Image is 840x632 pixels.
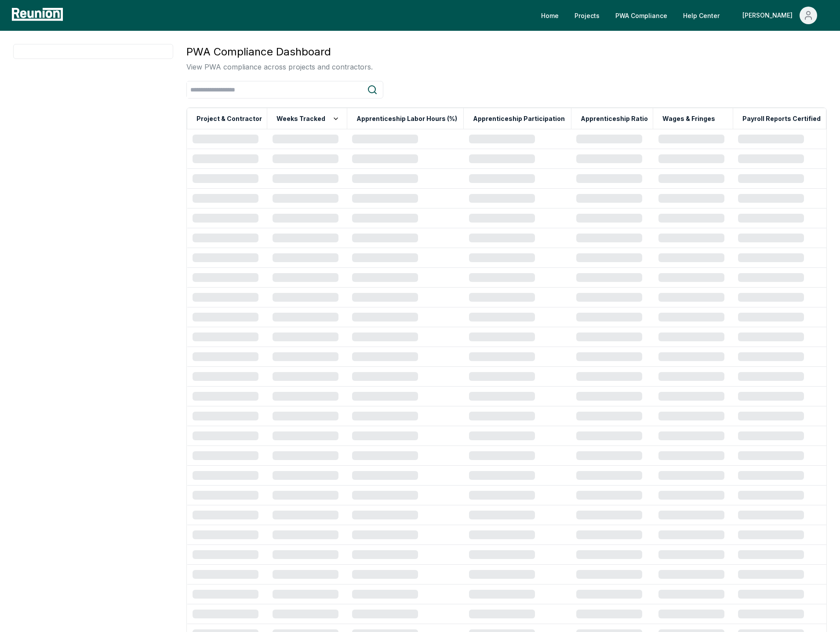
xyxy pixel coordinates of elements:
button: Project & Contractor [195,110,264,128]
button: Apprenticeship Labor Hours (%) [355,110,459,128]
a: Home [534,7,566,24]
h3: PWA Compliance Dashboard [186,44,373,60]
button: Wages & Fringes [661,110,717,128]
nav: Main [534,7,831,24]
p: View PWA compliance across projects and contractors. [186,62,373,72]
a: PWA Compliance [608,7,674,24]
button: [PERSON_NAME] [735,7,824,24]
button: Apprenticeship Participation [471,110,567,128]
button: Payroll Reports Certified [741,110,822,128]
a: Help Center [676,7,727,24]
div: [PERSON_NAME] [742,7,796,24]
a: Projects [567,7,607,24]
button: Apprenticeship Ratio [579,110,650,128]
button: Weeks Tracked [275,110,341,128]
